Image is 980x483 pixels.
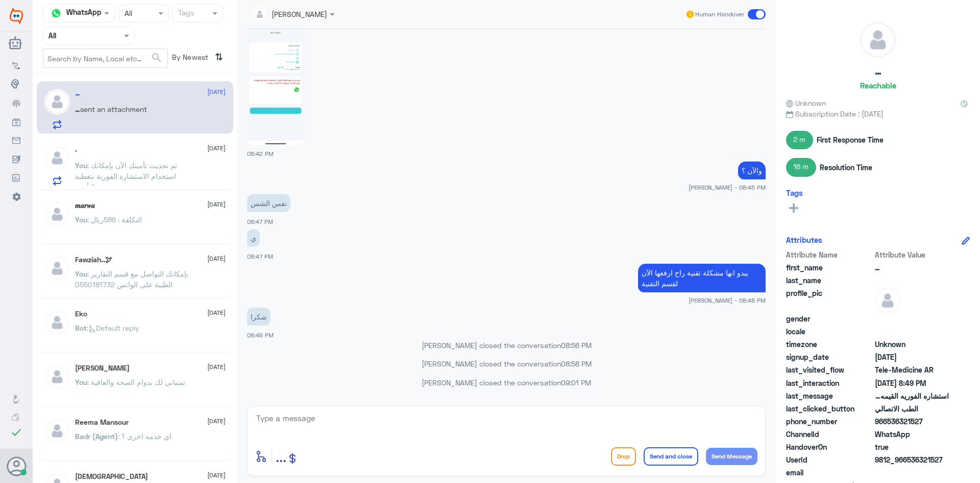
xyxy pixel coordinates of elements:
img: defaultAdmin.png [44,256,70,281]
img: defaultAdmin.png [44,418,70,444]
button: Send and close [644,447,698,466]
img: defaultAdmin.png [861,22,895,57]
span: [DATE] [207,87,226,97]
h5: Reema Mansour [75,418,129,427]
span: [DATE] [207,308,226,317]
img: defaultAdmin.png [875,288,900,313]
h5: سبحان الله [75,472,148,481]
span: Human Handover [695,10,744,19]
img: defaultAdmin.png [44,145,70,171]
span: true [875,442,949,452]
span: : التكلفة : 586ريال [87,215,142,224]
span: [DATE] [207,144,226,153]
img: 3785326458434603.jpg [247,21,304,145]
span: 08:47 PM [247,253,273,260]
span: locale [786,326,873,337]
span: HandoverOn [786,442,873,452]
h5: Mohammed ALRASHED [75,364,130,373]
span: [DATE] [207,417,226,426]
span: 08:42 PM [247,150,274,157]
h6: Tags [786,188,803,197]
span: last_clicked_button [786,403,873,414]
input: Search by Name, Local etc… [43,49,167,67]
span: You [75,269,87,278]
span: Unknown [786,98,826,108]
h6: Attributes [786,235,822,244]
img: defaultAdmin.png [44,310,70,335]
p: [PERSON_NAME] closed the conversation [247,340,766,351]
span: gender [786,313,873,324]
span: null [875,467,949,478]
h5: … [75,89,80,98]
span: First Response Time [817,134,884,145]
div: Tags [177,7,194,20]
span: first_name [786,262,873,273]
button: Send Message [706,448,757,465]
img: Widebot Logo [10,8,23,24]
h5: … [875,65,881,77]
span: 9812_966536321527 [875,454,949,465]
span: : بإمكانك التواصل مع قسم التقارير الطبية على الواتس 0550181732 [75,269,188,289]
span: last_interaction [786,378,873,388]
h5: 𝒎𝒂𝒓𝒘𝒂 [75,201,95,210]
span: Badr (Agent) [75,432,118,441]
span: sent an attachment [80,105,147,113]
span: phone_number [786,416,873,427]
span: search [151,52,163,64]
p: [PERSON_NAME] closed the conversation [247,377,766,388]
span: Unknown [875,339,949,350]
span: : Default reply [87,324,139,332]
i: check [10,426,22,439]
span: [PERSON_NAME] - 08:45 PM [689,183,766,192]
span: : تم تحديث تأمينك الآن بإمكانك استخدام الاستشارة الفورية بتغطية التأمين [75,161,177,191]
span: You [75,378,87,386]
p: 8/10/2025, 8:47 PM [247,229,260,247]
span: UserId [786,454,873,465]
img: defaultAdmin.png [44,89,70,114]
img: defaultAdmin.png [44,201,70,227]
span: 08:47 PM [247,218,273,225]
span: [DATE] [207,200,226,209]
button: ... [276,445,286,468]
img: defaultAdmin.png [44,364,70,389]
p: 8/10/2025, 8:45 PM [738,162,766,179]
button: search [151,50,163,66]
button: Drop [611,447,636,466]
span: Subscription Date : [DATE] [786,108,970,119]
button: Avatar [7,456,26,476]
span: 08:58 PM [561,359,592,368]
span: : اي خدمه اخرى ؟ [118,432,171,441]
p: [PERSON_NAME] closed the conversation [247,358,766,369]
span: 966536321527 [875,416,949,427]
span: … [75,105,80,113]
span: email [786,467,873,478]
span: By Newest [168,49,211,69]
h5: Fawziah..🕊 [75,256,112,264]
span: Attribute Name [786,249,873,260]
p: 8/10/2025, 8:48 PM [638,264,766,292]
h6: Reachable [860,81,896,90]
p: 8/10/2025, 8:47 PM [247,194,290,212]
span: 08:56 PM [561,341,592,350]
p: 8/10/2025, 8:49 PM [247,308,271,326]
span: Attribute Value [875,249,949,260]
span: null [875,326,949,337]
span: You [75,161,87,170]
span: [DATE] [207,254,226,263]
span: 2025-07-18T21:29:04.481Z [875,352,949,362]
h5: . [75,145,77,154]
span: last_message [786,390,873,401]
span: last_visited_flow [786,364,873,375]
span: Resolution Time [820,162,872,173]
span: [DATE] [207,471,226,480]
span: [PERSON_NAME] - 08:48 PM [689,296,766,305]
span: 2025-10-08T17:49:38.7353806Z [875,378,949,388]
span: 2 m [786,131,813,149]
span: … [875,262,949,273]
span: 08:49 PM [247,332,274,338]
i: ⇅ [215,49,223,65]
span: Bot [75,324,87,332]
span: last_name [786,275,873,286]
span: null [875,313,949,324]
span: profile_pic [786,288,873,311]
